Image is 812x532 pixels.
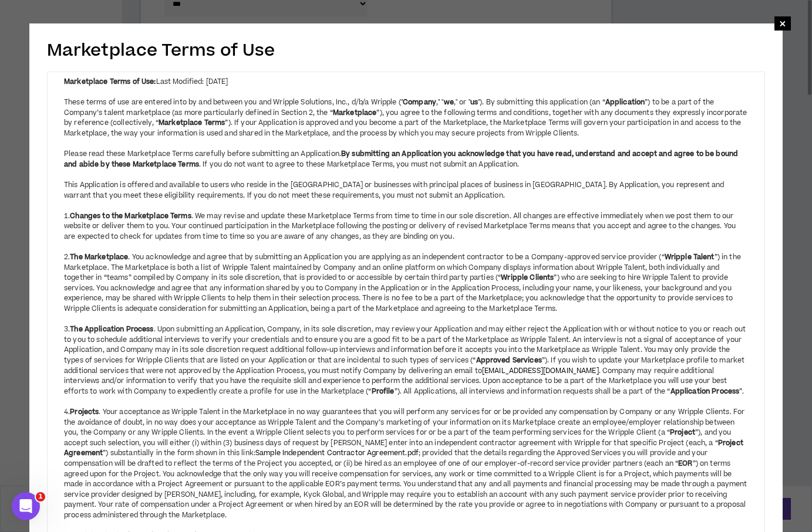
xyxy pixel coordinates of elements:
div: Please read these Marketplace Terms carefully before submitting an Application. . If you do not w... [64,149,748,170]
strong: Marketplace Terms of Use: [64,77,156,87]
strong: Company [403,97,436,107]
span: × [779,16,786,31]
span: 1 [36,492,45,501]
div: 2. . You acknowledge and agree that by submitting an Application you are applying as an independe... [64,242,748,314]
div: 4. . Your acceptance as Wripple Talent in the Marketplace in no way guarantees that you will perf... [64,397,748,520]
div: Last Modified: [DATE] [64,77,748,87]
strong: Projects [70,407,99,417]
strong: The Application Process [70,324,153,334]
strong: we [444,97,454,107]
strong: Application Process [671,387,740,397]
strong: By submitting an Application you acknowledge that you have read, understand and accept and agree ... [64,149,738,170]
h2: Marketplace Terms of Use [47,38,765,63]
strong: us [470,97,478,107]
strong: Project Agreement [64,438,743,459]
strong: Wripple Talent [665,252,715,262]
strong: Wripple Clients [501,273,554,283]
strong: The Marketplace [70,252,128,262]
strong: Marketplace [333,108,377,118]
strong: Profile [372,387,395,397]
div: 3. . Upon submitting an Application, Company, in its sole discretion, may review your Application... [64,314,748,397]
strong: Approved Services [476,355,542,365]
div: These terms of use are entered into by and between you and Wripple Solutions, Inc., d/b/a Wripple... [64,97,748,138]
iframe: Intercom live chat [12,492,40,520]
a: Sample Independent Contractor Agreement.pdf [255,448,419,458]
strong: Project [670,428,695,438]
div: This Application is offered and available to users who reside in the [GEOGRAPHIC_DATA] or busines... [64,180,748,201]
strong: EOR [678,459,692,469]
a: [EMAIL_ADDRESS][DOMAIN_NAME] [482,366,599,376]
strong: Marketplace Terms [159,118,225,128]
div: 1. . We may revise and update these Marketplace Terms from time to time in our sole discretion. A... [64,201,748,242]
strong: Changes to the Marketplace Terms [70,211,191,221]
strong: Application [605,97,645,107]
